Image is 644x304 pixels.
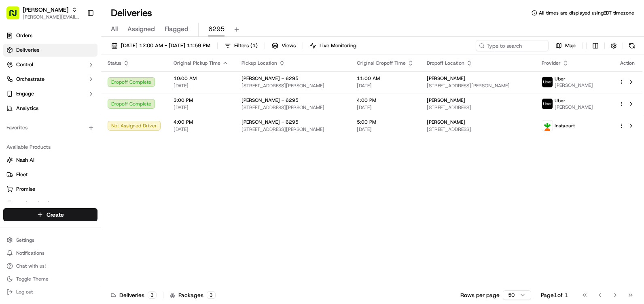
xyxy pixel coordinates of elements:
span: Assigned [127,24,155,34]
button: Chat with us! [3,260,97,272]
div: Deliveries [111,291,157,299]
span: [PERSON_NAME] [427,97,465,103]
span: 10:00 AM [174,75,229,82]
span: [DATE] [357,104,414,111]
span: Live Monitoring [320,42,356,49]
span: Promise [16,186,35,193]
h1: Deliveries [111,6,152,19]
button: [PERSON_NAME][EMAIL_ADDRESS][PERSON_NAME][DOMAIN_NAME] [23,14,80,20]
span: Deliveries [16,46,39,54]
span: 3:00 PM [174,97,229,103]
button: Nash AI [3,154,97,167]
button: Control [3,58,97,71]
a: Fleet [6,171,94,178]
button: Promise [3,183,97,196]
span: Log out [16,289,33,295]
button: [DATE] 12:00 AM - [DATE] 11:59 PM [108,40,214,51]
span: [DATE] [357,82,414,89]
span: Chat with us! [16,263,46,269]
img: profile_uber_ahold_partner.png [542,99,553,109]
span: ( 1 ) [250,42,258,49]
span: 4:00 PM [357,97,414,103]
button: Orchestrate [3,73,97,86]
span: [DATE] [357,126,414,133]
span: Fleet [16,171,28,178]
span: Notifications [16,250,44,256]
span: Status [108,60,121,66]
span: Toggle Theme [16,276,49,282]
span: [PERSON_NAME] [555,104,593,110]
span: Control [16,61,33,68]
a: Orders [3,29,97,42]
span: All [111,24,118,34]
img: profile_instacart_ahold_partner.png [542,120,553,131]
div: 3 [207,291,216,299]
span: [STREET_ADDRESS][PERSON_NAME] [241,126,344,133]
span: Views [282,42,296,49]
img: profile_uber_ahold_partner.png [542,77,553,87]
span: [DATE] [174,126,229,133]
span: Provider [542,60,561,66]
span: [PERSON_NAME] [555,82,593,89]
span: 4:00 PM [174,119,229,125]
span: [PERSON_NAME] - 6295 [241,119,299,125]
span: Engage [16,90,34,97]
span: Filters [234,42,258,49]
span: [DATE] [174,104,229,111]
input: Type to search [476,40,549,51]
p: Rows per page [460,291,500,299]
button: Product Catalog [3,197,97,210]
span: Dropoff Location [427,60,464,66]
span: [PERSON_NAME] [427,119,465,125]
div: Packages [170,291,216,299]
button: [PERSON_NAME][PERSON_NAME][EMAIL_ADDRESS][PERSON_NAME][DOMAIN_NAME] [3,3,84,23]
span: Original Dropoff Time [357,60,406,66]
button: Refresh [626,40,638,51]
span: 5:00 PM [357,119,414,125]
span: Analytics [16,105,38,112]
span: 11:00 AM [357,75,414,82]
span: Uber [555,76,566,82]
span: Orchestrate [16,76,44,83]
span: [DATE] 12:00 AM - [DATE] 11:59 PM [121,42,210,49]
span: Original Pickup Time [174,60,220,66]
span: Map [565,42,576,49]
span: Orders [16,32,32,39]
span: [PERSON_NAME] [427,75,465,82]
span: [STREET_ADDRESS] [427,126,529,133]
a: Nash AI [6,156,94,164]
button: Map [552,40,579,51]
button: Fleet [3,168,97,181]
span: Nash AI [16,156,34,164]
div: 3 [148,291,157,299]
a: Product Catalog [6,200,94,207]
button: Engage [3,87,97,100]
span: [STREET_ADDRESS][PERSON_NAME] [241,104,344,111]
span: Uber [555,97,566,104]
button: Notifications [3,247,97,259]
button: Toggle Theme [3,273,97,285]
span: Settings [16,237,34,243]
button: Filters(1) [221,40,261,51]
span: [PERSON_NAME] - 6295 [241,97,299,103]
span: [STREET_ADDRESS] [427,104,529,111]
span: Flagged [165,24,189,34]
button: [PERSON_NAME] [23,6,68,14]
span: [DATE] [174,82,229,89]
span: [PERSON_NAME] - 6295 [241,75,299,82]
span: Instacart [555,122,575,129]
span: [STREET_ADDRESS][PERSON_NAME] [241,82,344,89]
button: Live Monitoring [306,40,360,51]
div: Action [619,60,636,66]
button: Create [3,208,97,221]
a: Deliveries [3,44,97,57]
div: Available Products [3,141,97,154]
button: Log out [3,286,97,298]
a: Promise [6,186,94,193]
span: Pickup Location [241,60,277,66]
div: Favorites [3,121,97,134]
span: [STREET_ADDRESS][PERSON_NAME] [427,82,529,89]
a: Analytics [3,102,97,115]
